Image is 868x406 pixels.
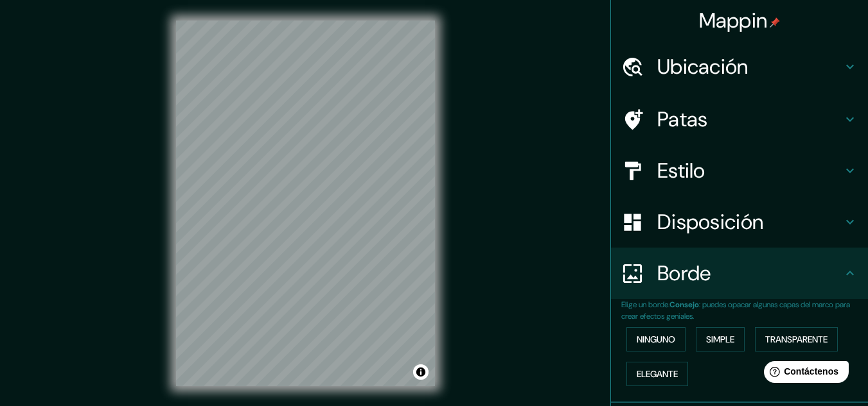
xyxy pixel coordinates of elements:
[657,53,748,80] font: Ubicación
[611,196,868,248] div: Disposición
[637,368,678,380] font: Elegante
[657,260,711,287] font: Borde
[621,300,669,310] font: Elige un borde.
[657,157,705,184] font: Estilo
[611,248,868,299] div: Borde
[696,327,745,351] button: Simple
[611,145,868,196] div: Estilo
[706,334,734,345] font: Simple
[699,7,768,34] font: Mappin
[657,208,763,235] font: Disposición
[755,327,838,351] button: Transparente
[413,364,429,380] button: Activar o desactivar atribución
[637,334,675,345] font: Ninguno
[754,356,854,392] iframe: Lanzador de widgets de ayuda
[626,327,686,351] button: Ninguno
[770,17,780,28] img: pin-icon.png
[765,334,828,345] font: Transparente
[626,362,688,386] button: Elegante
[611,41,868,92] div: Ubicación
[657,106,708,133] font: Patas
[669,300,699,310] font: Consejo
[611,94,868,145] div: Patas
[176,21,435,386] canvas: Mapa
[621,300,850,321] font: : puedes opacar algunas capas del marco para crear efectos geniales.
